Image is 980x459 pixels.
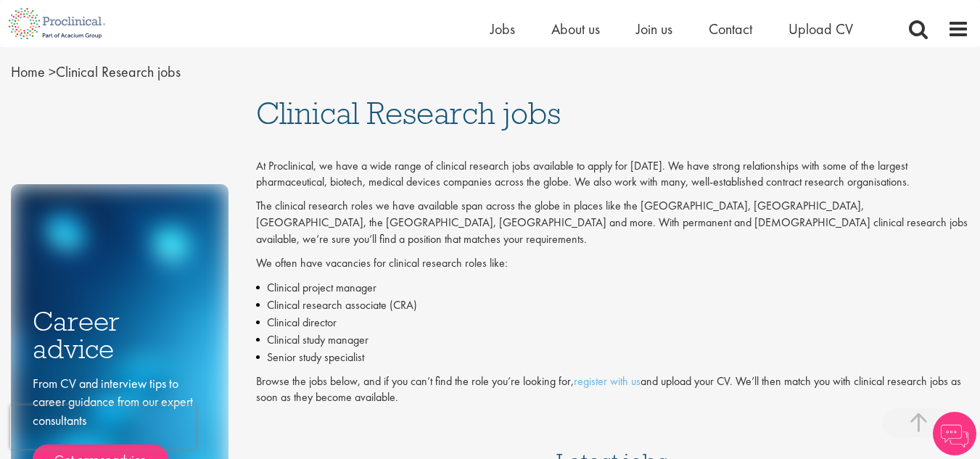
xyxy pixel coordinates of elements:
p: At Proclinical, we have a wide range of clinical research jobs available to apply for [DATE]. We ... [256,158,969,191]
p: The clinical research roles we have available span across the globe in places like the [GEOGRAPHI... [256,198,969,248]
span: Clinical Research jobs [11,62,181,81]
li: Clinical study manager [256,331,969,349]
p: Browse the jobs below, and if you can’t find the role you’re looking for, and upload your CV. We’... [256,373,969,407]
a: register with us [574,373,641,389]
li: Clinical director [256,314,969,331]
a: Contact [709,20,752,38]
p: We often have vacancies for clinical research roles like: [256,255,969,272]
a: About us [551,20,600,38]
li: Clinical research associate (CRA) [256,297,969,314]
span: > [49,62,56,81]
span: Clinical Research jobs [256,94,561,133]
li: Senior study specialist [256,349,969,366]
a: Jobs [490,20,515,38]
iframe: reCAPTCHA [10,405,196,449]
li: Clinical project manager [256,279,969,297]
a: breadcrumb link to Home [11,62,45,81]
h3: Career advice [33,307,207,363]
a: Upload CV [788,20,853,38]
a: Join us [636,20,672,38]
img: Chatbot [933,412,976,455]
